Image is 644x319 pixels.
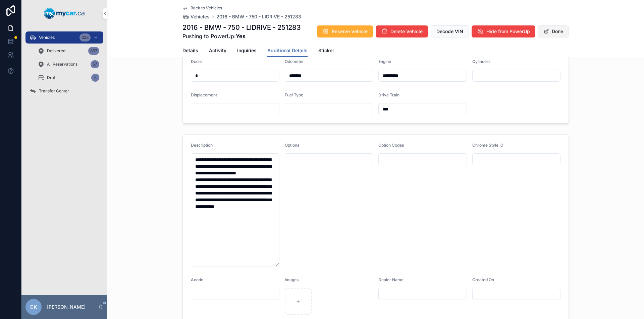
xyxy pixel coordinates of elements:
strong: Yes [236,33,246,39]
div: 5 [91,74,99,82]
span: Pushing to PowerUp: [182,32,301,40]
span: Images [285,277,299,282]
span: Details [182,47,198,54]
span: Doors [191,59,202,64]
span: Activity [209,47,226,54]
button: Delete Vehicle [376,25,428,37]
a: Sticker [318,45,334,58]
a: Delivered867 [34,45,103,57]
span: Draft [47,75,57,80]
span: Drive Train [378,92,399,97]
span: Transfer Center [39,88,69,94]
span: Cylinders [472,59,490,64]
span: Acode [191,277,203,282]
a: All Reservations57 [34,58,103,70]
button: Reserve Vehicle [317,25,373,37]
a: Activity [209,45,226,58]
span: Created On [472,277,494,282]
span: Back to Vehicles [191,5,222,11]
a: 2016 - BMW - 750 - LIDRIVE - 251283 [216,13,301,20]
a: Transfer Center [25,85,103,97]
a: Vehicles323 [25,31,103,44]
button: Hide from PowerUp [472,25,535,37]
a: Back to Vehicles [182,5,222,11]
span: All Reservations [47,62,77,67]
span: Description [191,143,213,148]
div: 867 [88,47,99,55]
span: Delivered [47,48,65,54]
span: Option Codes [378,143,404,148]
div: 57 [91,60,99,68]
p: [PERSON_NAME] [47,304,86,310]
span: EK [30,303,37,311]
a: Draft5 [34,72,103,84]
a: Details [182,45,198,58]
a: Additional Details [267,45,308,57]
div: 323 [79,33,91,42]
span: Odometer [285,59,304,64]
span: Vehicles [39,35,55,40]
img: App logo [44,8,85,19]
span: Displacement [191,92,217,97]
div: scrollable content [21,27,107,106]
span: Additional Details [267,47,308,54]
span: Fuel Type [285,92,303,97]
span: Delete Vehicle [390,28,423,35]
span: Decode VIN [436,28,463,35]
span: Dealer Name [378,277,404,282]
button: Decode VIN [431,25,469,37]
span: Options [285,143,299,148]
a: Inquiries [237,45,257,58]
span: Hide from PowerUp [486,28,530,35]
span: Sticker [318,47,334,54]
span: Inquiries [237,47,257,54]
span: Reserve Vehicle [332,28,368,35]
span: Vehicles [191,13,210,20]
button: Done [538,25,569,37]
span: Chrome Style ID [472,143,503,148]
span: Engine [378,59,391,64]
a: Vehicles [182,13,210,20]
h1: 2016 - BMW - 750 - LIDRIVE - 251283 [182,23,301,32]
